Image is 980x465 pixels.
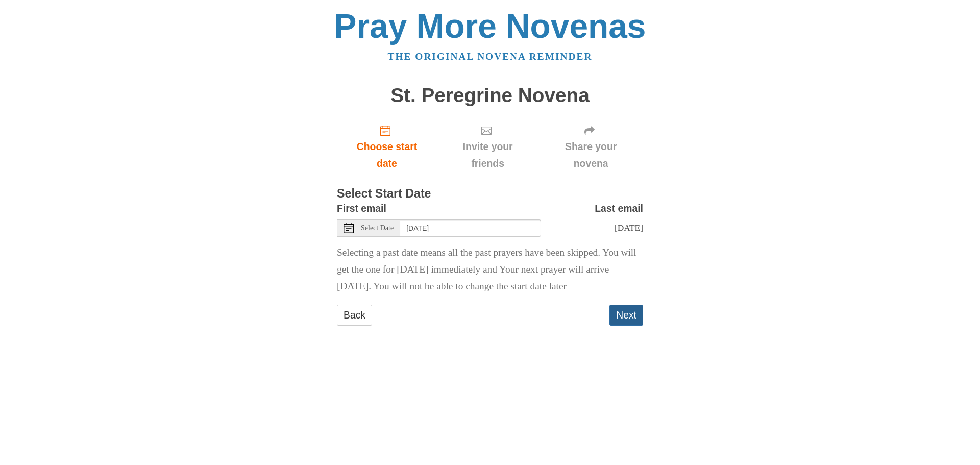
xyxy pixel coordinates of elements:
span: Choose start date [347,138,427,172]
span: Select Date [361,225,394,232]
input: Use the arrow keys to pick a date [400,219,541,237]
button: Next [609,305,643,326]
span: [DATE] [615,223,643,233]
a: The original novena reminder [388,51,593,62]
p: Selecting a past date means all the past prayers have been skipped. You will get the one for [DAT... [337,244,643,295]
h3: Select Start Date [337,187,643,201]
span: Invite your friends [447,138,528,172]
div: Click "Next" to confirm your start date first. [437,116,538,177]
label: First email [337,200,386,217]
div: Click "Next" to confirm your start date first. [538,116,643,177]
a: Choose start date [337,116,437,177]
a: Pray More Novenas [334,7,646,45]
a: Back [337,305,372,326]
label: Last email [595,200,643,217]
span: Share your novena [549,138,633,172]
h1: St. Peregrine Novena [337,85,643,107]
